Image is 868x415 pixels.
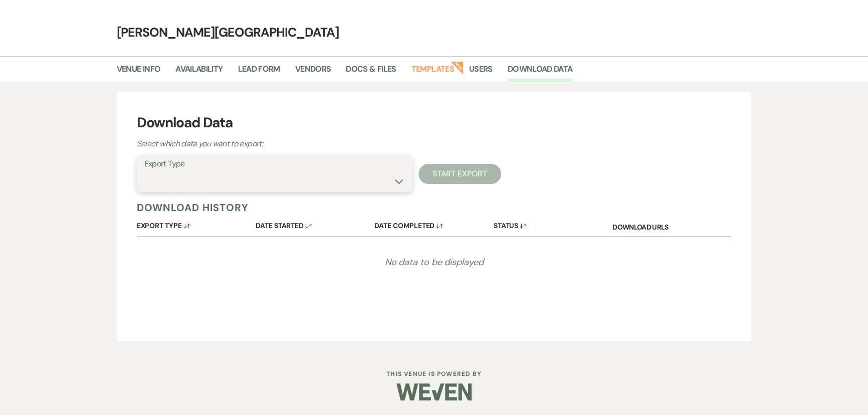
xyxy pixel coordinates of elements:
[374,214,493,234] button: Date Completed
[469,63,493,82] a: Users
[137,214,256,234] button: Export Type
[144,157,405,171] label: Export Type
[137,237,732,287] div: No data to be displayed
[450,60,464,74] strong: New
[73,24,795,41] h4: [PERSON_NAME][GEOGRAPHIC_DATA]
[137,201,732,214] h5: Download History
[137,137,488,150] p: Select which data you want to export:
[494,214,612,234] button: Status
[238,63,280,82] a: Lead Form
[418,164,501,184] button: Start Export
[295,63,331,82] a: Vendors
[508,63,573,82] a: Download Data
[117,63,161,82] a: Venue Info
[612,214,731,237] div: Download URLs
[137,112,732,133] h3: Download Data
[256,214,374,234] button: Date Started
[411,63,454,82] a: Templates
[396,374,472,409] img: Weven Logo
[346,63,396,82] a: Docs & Files
[175,63,223,82] a: Availability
